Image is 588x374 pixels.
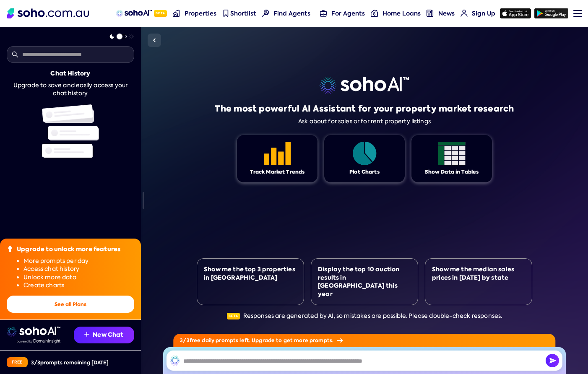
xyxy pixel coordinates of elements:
[185,9,216,18] span: Properties
[7,81,134,98] div: Upgrade to save and easily access your chat history
[264,142,291,165] img: Feature 1 icon
[215,103,514,114] h1: The most powerful AI Assistant for your property market research
[438,9,455,18] span: News
[116,10,152,17] img: sohoAI logo
[23,265,134,273] li: Access chat history
[50,70,90,78] div: Chat History
[17,339,60,343] img: Data provided by Domain Insight
[318,265,411,298] div: Display the top 10 auction results in [GEOGRAPHIC_DATA] this year
[7,327,60,337] img: sohoai logo
[23,273,134,282] li: Unlock more data
[461,10,468,17] img: for-agents-nav icon
[7,357,28,367] div: Free
[230,9,256,18] span: Shortlist
[427,10,434,17] img: news-nav icon
[337,338,343,343] img: Arrow icon
[17,245,120,254] div: Upgrade to unlock more features
[351,142,378,165] img: Feature 1 icon
[546,354,559,367] button: Send
[546,354,559,367] img: Send icon
[7,245,13,252] img: Upgrade icon
[331,9,365,18] span: For Agents
[222,10,229,17] img: shortlist-nav icon
[432,265,525,282] div: Show me the median sales prices in [DATE] by state
[154,10,167,17] span: Beta
[149,35,159,45] img: Sidebar toggle icon
[31,359,109,366] div: 3 / 3 prompts remaining [DATE]
[349,169,380,176] div: Plot Charts
[382,9,421,18] span: Home Loans
[250,169,305,176] div: Track Market Trends
[534,8,568,18] img: google-play icon
[84,332,89,337] img: Recommendation icon
[173,334,555,347] div: 3 / 3 free daily prompts left. Upgrade to get more prompts.
[371,10,378,17] img: for-agents-nav icon
[273,9,310,18] span: Find Agents
[7,8,89,18] img: Soho Logo
[472,9,495,18] span: Sign Up
[227,313,240,319] span: Beta
[170,356,180,366] img: SohoAI logo black
[320,77,409,94] img: sohoai logo
[23,257,134,265] li: More prompts per day
[74,327,134,343] button: New Chat
[298,118,431,125] div: Ask about for sales or for rent property listings
[320,10,327,17] img: for-agents-nav icon
[23,281,134,290] li: Create charts
[227,312,502,320] div: Responses are generated by AI, so mistakes are possible. Please double-check responses.
[42,104,99,158] img: Chat history illustration
[425,169,479,176] div: Show Data in Tables
[438,142,466,165] img: Feature 1 icon
[500,8,531,18] img: app-store icon
[204,265,297,282] div: Show me the top 3 properties in [GEOGRAPHIC_DATA]
[262,10,269,17] img: Find agents icon
[173,10,180,17] img: properties-nav icon
[7,296,134,313] button: See all Plans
